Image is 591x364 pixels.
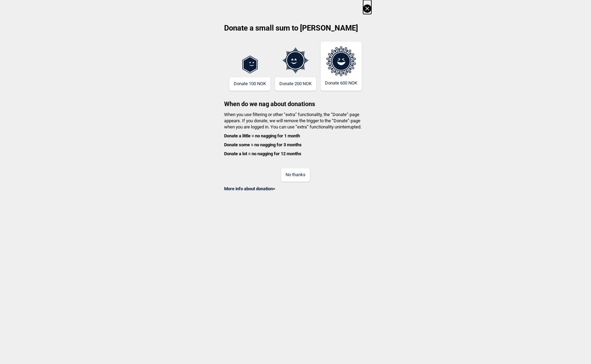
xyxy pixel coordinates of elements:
h4: When you use filtering or other “extra” functionality, the “Donate”-page appears. If you donate, ... [220,112,371,157]
button: No thanks [281,168,310,182]
b: Donate a lot = no nagging for 12 months [224,151,301,156]
button: Donate 600 NOK [321,42,362,91]
h2: Donate a small sum to [PERSON_NAME] [220,23,371,38]
b: Donate some = no nagging for 3 months [224,142,302,147]
button: Donate 200 NOK [275,77,316,91]
button: Donate 100 NOK [229,77,270,91]
a: More info about donation> [224,186,275,191]
b: Donate a little = no nagging for 1 month [224,133,300,138]
h3: When do we nag about donations [220,91,371,108]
